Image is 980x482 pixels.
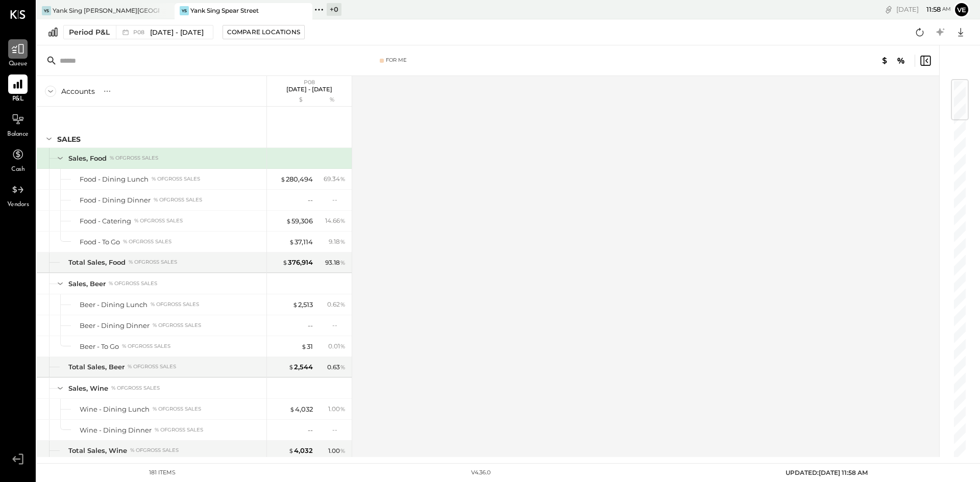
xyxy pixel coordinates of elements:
div: % of GROSS SALES [151,301,199,308]
span: P08 [304,79,315,86]
span: P08 [133,30,148,35]
div: [DATE] [896,5,951,14]
div: -- [308,321,313,331]
div: 376,914 [282,258,313,267]
div: % of GROSS SALES [134,217,183,224]
span: $ [286,217,291,225]
div: 93.18 [325,258,346,267]
div: % of GROSS SALES [110,155,158,162]
div: -- [332,321,346,329]
div: 9.18 [329,237,346,246]
span: $ [301,342,307,350]
div: 0.62 [327,300,346,309]
div: Sales, Beer [68,279,106,289]
div: 1.00 [328,404,346,414]
div: YS [42,6,51,15]
span: % [340,258,346,266]
div: -- [332,195,346,204]
div: Total Sales, Beer [68,362,125,372]
span: Queue [9,60,28,69]
div: 69.34 [324,174,346,184]
div: 2,544 [288,362,313,372]
div: 0.63 [327,363,346,372]
a: Balance [1,110,35,139]
span: % [340,363,346,371]
div: v 4.36.0 [471,469,491,477]
div: -- [308,425,313,435]
button: ve [953,2,970,18]
div: copy link [884,4,894,15]
span: $ [282,258,288,266]
div: % of GROSS SALES [129,259,177,266]
div: % of GROSS SALES [111,385,160,392]
div: Sales, Wine [68,384,108,393]
div: + 0 [327,3,341,16]
span: % [340,446,346,454]
div: -- [308,195,313,205]
div: Wine - Dining Dinner [80,425,152,435]
div: Accounts [61,86,95,96]
div: 0.01 [328,342,346,351]
div: % of GROSS SALES [123,238,171,245]
div: Beer - Dining Dinner [80,321,150,331]
p: [DATE] - [DATE] [286,86,332,93]
div: 2,513 [292,300,313,310]
div: Yank Sing [PERSON_NAME][GEOGRAPHIC_DATA] [53,6,159,15]
div: Food - Catering [80,216,131,226]
div: $ [272,96,313,104]
div: Food - To Go [80,237,120,247]
div: Compare Locations [227,28,300,36]
div: % of GROSS SALES [153,405,201,413]
div: Food - Dining Lunch [80,174,149,184]
span: $ [289,238,295,246]
span: $ [288,446,294,454]
div: 280,494 [280,174,313,184]
span: Balance [7,130,29,139]
div: % of GROSS SALES [122,343,170,350]
span: Cash [11,165,24,174]
span: % [340,342,346,350]
div: 31 [301,342,313,351]
span: $ [292,300,298,309]
div: 1.00 [328,446,346,455]
div: % of GROSS SALES [155,426,203,434]
a: Queue [1,39,35,69]
span: % [340,237,346,245]
div: 4,032 [288,446,313,455]
div: Total Sales, Food [68,258,126,267]
div: Yank Sing Spear Street [190,6,259,15]
div: 37,114 [289,237,313,247]
span: UPDATED: [DATE] 11:58 AM [786,469,868,476]
div: 14.66 [325,216,346,225]
div: Food - Dining Dinner [80,195,151,205]
div: % of GROSS SALES [130,447,179,454]
div: % of GROSS SALES [153,322,201,329]
div: Wine - Dining Lunch [80,404,150,414]
div: % of GROSS SALES [109,280,157,287]
div: Total Sales, Wine [68,446,127,455]
div: Beer - To Go [80,342,119,351]
div: 59,306 [286,216,313,226]
div: % of GROSS SALES [152,175,200,183]
div: 4,032 [289,404,313,414]
div: % of GROSS SALES [128,363,176,370]
span: $ [289,405,295,413]
span: [DATE] - [DATE] [150,28,204,37]
div: YS [180,6,189,15]
span: % [340,216,346,224]
span: % [340,300,346,308]
div: Period P&L [69,27,110,37]
div: % [315,96,349,104]
button: Compare Locations [223,25,305,39]
span: Vendors [7,200,29,210]
a: Cash [1,145,35,174]
span: P&L [12,95,24,104]
div: -- [332,425,346,434]
button: Period P&L P08[DATE] - [DATE] [63,25,213,39]
a: Vendors [1,180,35,210]
div: Beer - Dining Lunch [80,300,148,310]
a: P&L [1,74,35,104]
div: For Me [386,57,407,64]
div: 181 items [149,469,176,477]
span: % [340,174,346,183]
